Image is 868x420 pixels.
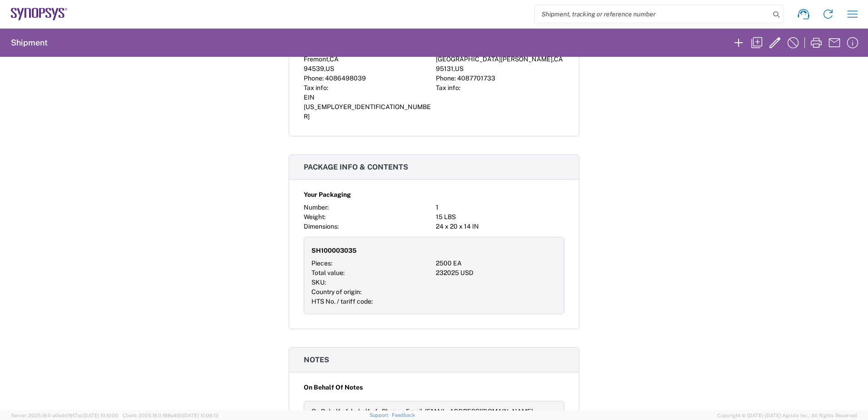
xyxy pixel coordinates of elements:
span: Your Packaging [304,190,351,200]
a: Feedback [392,412,415,418]
span: [DATE] 10:10:00 [83,413,118,418]
span: SH100003035 [311,246,356,255]
span: US [325,65,334,72]
span: Copyright © [DATE]-[DATE] Agistix Inc., All Rights Reserved [717,411,857,420]
span: Phone: [304,75,324,82]
span: Weight: [304,213,325,220]
span: SKU: [311,279,326,286]
span: , [552,55,554,63]
input: Shipment, tracking or reference number [535,5,770,23]
div: On Behalf of: behalf of ; Phone: ; Email: [EMAIL_ADDRESS][DOMAIN_NAME] [311,407,557,416]
span: CA [330,55,339,63]
span: On Behalf Of Notes [304,383,363,392]
span: Server: 2025.18.0-a0edd1917ac [11,413,118,418]
span: Number: [304,204,329,211]
span: Package info & contents [304,163,408,171]
span: HTS No. / tariff code: [311,298,373,305]
span: 4087701733 [457,75,495,82]
span: Fremont [304,55,328,63]
div: 15 LBS [436,212,564,222]
span: Tax info: [436,84,460,91]
span: Country of origin: [311,288,361,295]
span: 95131 [436,65,454,72]
span: Phone: [436,75,456,82]
span: US [455,65,464,72]
h2: Shipment [11,37,48,48]
span: Tax info: [304,84,328,91]
div: 1 [436,203,564,212]
div: 24 x 20 x 14 IN [436,222,564,231]
span: Client: 2025.18.0-198a450 [123,413,218,418]
span: , [454,65,455,72]
span: [GEOGRAPHIC_DATA][PERSON_NAME] [436,55,552,63]
span: [US_EMPLOYER_IDENTIFICATION_NUMBER] [304,103,431,120]
span: CA [554,55,563,63]
div: 2500 EA [436,259,557,268]
a: Support [370,412,392,418]
div: 232025 USD [436,268,557,278]
span: Dimensions: [304,223,339,230]
span: 4086498039 [325,75,366,82]
span: , [328,55,330,63]
span: EIN [304,94,315,101]
span: Total value: [311,269,345,276]
span: , [324,65,325,72]
span: 94539 [304,65,324,72]
span: Notes [304,355,329,364]
span: [DATE] 10:06:13 [183,413,218,418]
span: Pieces: [311,260,332,267]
